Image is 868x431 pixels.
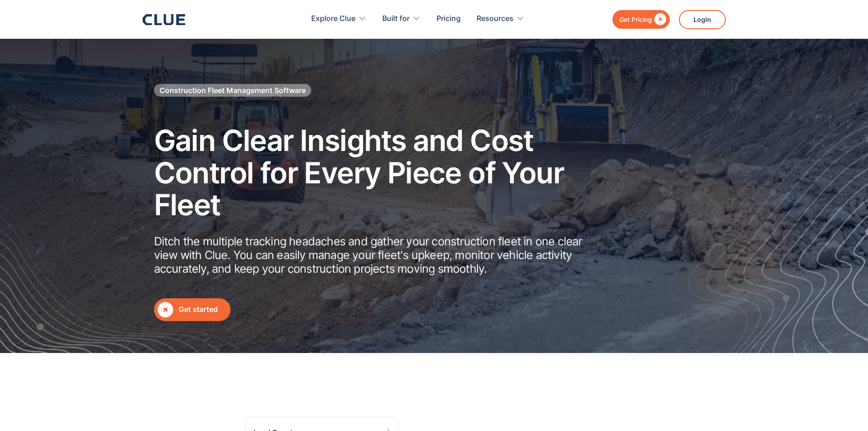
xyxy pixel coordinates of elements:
a: Pricing [437,5,461,33]
div:  [652,14,666,25]
div: Resources [477,5,514,33]
a: Get Pricing [612,10,670,29]
img: Construction fleet management software [667,83,868,353]
div: Get Pricing [619,14,652,25]
p: Ditch the multiple tracking headaches and gather your construction fleet in one clear view with C... [154,234,587,275]
div: Explore Clue [311,5,366,33]
div: Built for [382,5,421,33]
a: Login [679,10,726,29]
div: Explore Clue [311,5,355,33]
div:  [158,302,173,317]
h1: Construction Fleet Management Software [159,85,306,95]
a: Get started [154,298,231,321]
div: Built for [382,5,410,33]
div: Get started [179,304,227,315]
div: Resources [477,5,524,33]
h2: Gain Clear Insights and Cost Control for Every Piece of Your Fleet [154,125,587,221]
